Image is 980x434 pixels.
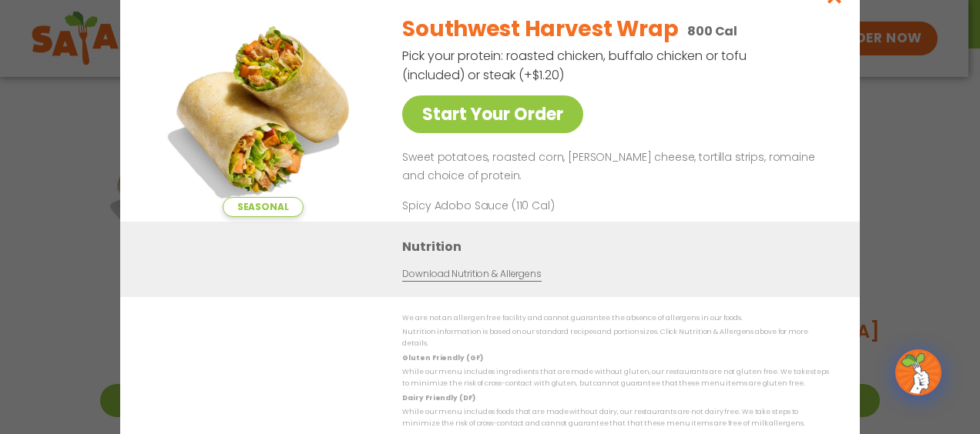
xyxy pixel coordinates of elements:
[155,2,371,217] img: Featured product photo for Southwest Harvest Wrap
[402,393,475,402] strong: Dairy Friendly (DF)
[687,22,737,41] p: 800 Cal
[897,351,940,394] img: wpChatIcon
[402,326,829,350] p: Nutrition information is based on our standard recipes and portion sizes. Click Nutrition & Aller...
[402,95,583,133] a: Start Your Order
[402,267,541,282] a: Download Nutrition & Allergens
[402,406,829,430] p: While our menu includes foods that are made without dairy, our restaurants are not dairy free. We...
[402,366,829,390] p: While our menu includes ingredients that are made without gluten, our restaurants are not gluten ...
[402,198,687,214] p: Spicy Adobo Sauce (110 Cal)
[402,237,837,256] h3: Nutrition
[402,149,823,185] p: Sweet potatoes, roasted corn, [PERSON_NAME] cheese, tortilla strips, romaine and choice of protein.
[402,353,482,362] strong: Gluten Friendly (GF)
[402,13,678,45] h2: Southwest Harvest Wrap
[223,197,304,217] span: Seasonal
[402,46,749,85] p: Pick your protein: roasted chicken, buffalo chicken or tofu (included) or steak (+$1.20)
[402,312,829,324] p: We are not an allergen free facility and cannot guarantee the absence of allergens in our foods.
